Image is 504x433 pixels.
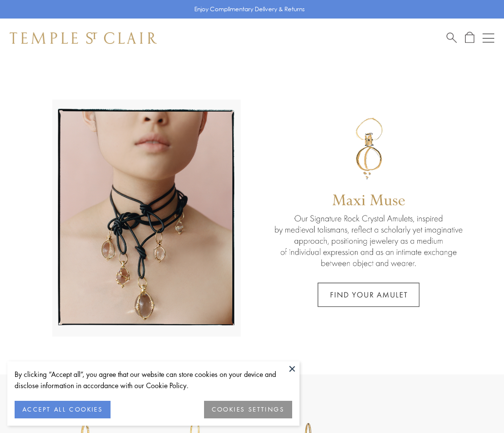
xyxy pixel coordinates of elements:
img: Temple St. Clair [10,32,157,44]
div: By clicking “Accept all”, you agree that our website can store cookies on your device and disclos... [15,369,292,391]
button: Open navigation [483,32,494,44]
p: Enjoy Complimentary Delivery & Returns [194,4,305,14]
a: Open Shopping Bag [465,32,474,44]
button: ACCEPT ALL COOKIES [15,401,111,418]
a: Search [447,32,457,44]
button: COOKIES SETTINGS [204,401,292,418]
